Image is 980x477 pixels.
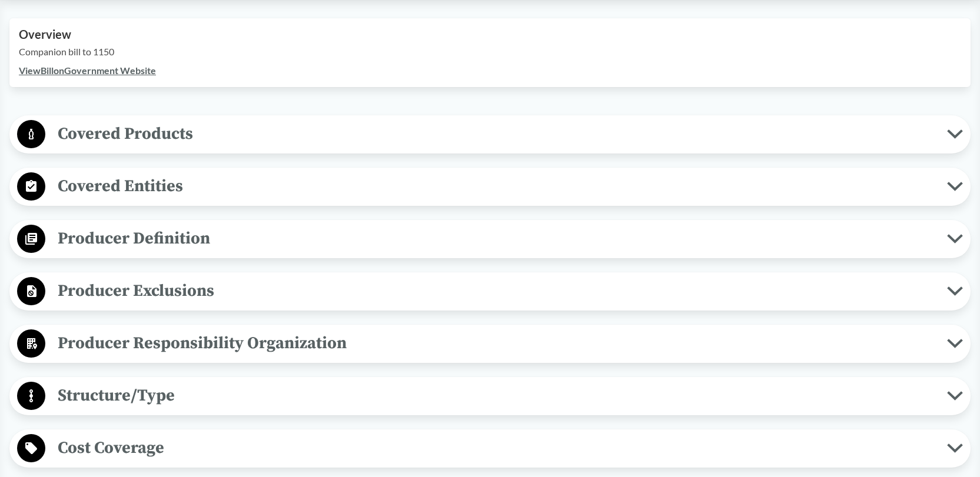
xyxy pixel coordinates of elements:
span: Producer Definition [45,225,947,252]
span: Cost Coverage [45,435,947,461]
span: Producer Responsibility Organization [45,330,947,356]
span: Producer Exclusions [45,278,947,304]
button: Covered Products [14,119,966,149]
h2: Overview [19,28,961,41]
button: Producer Definition [14,224,966,254]
span: Covered Entities [45,173,947,199]
button: Producer Exclusions [14,276,966,306]
button: Cost Coverage [14,433,966,463]
a: ViewBillonGovernment Website [19,65,156,76]
span: Structure/Type [45,382,947,409]
p: Companion bill to 1150 [19,45,961,59]
button: Covered Entities [14,172,966,202]
span: Covered Products [45,121,947,147]
button: Structure/Type [14,381,966,411]
button: Producer Responsibility Organization [14,329,966,359]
